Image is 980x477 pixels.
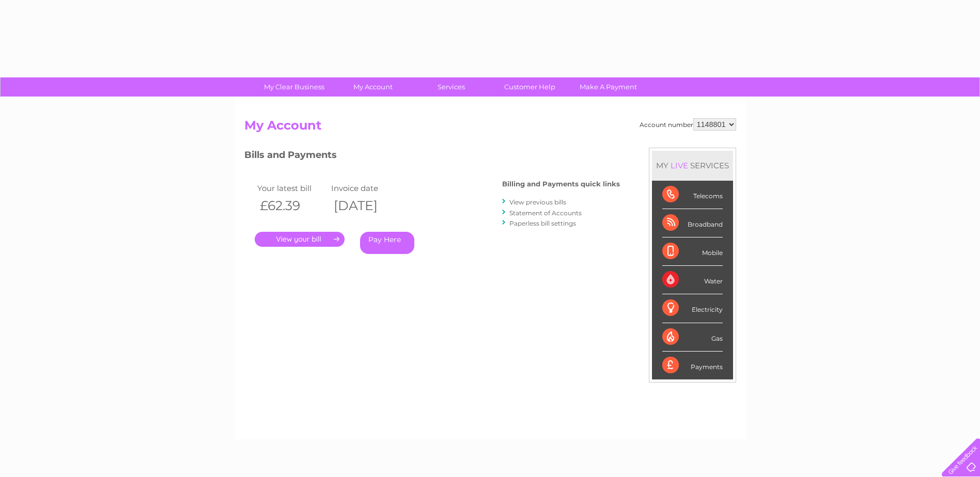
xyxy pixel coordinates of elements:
[487,77,572,97] a: Customer Help
[652,151,733,180] div: MY SERVICES
[509,219,576,227] a: Paperless bill settings
[329,181,403,195] td: Invoice date
[662,266,723,294] div: Water
[255,195,329,216] th: £62.39
[502,180,620,188] h4: Billing and Payments quick links
[668,161,690,170] div: LIVE
[329,195,403,216] th: [DATE]
[662,294,723,323] div: Electricity
[640,118,736,131] div: Account number
[566,77,651,97] a: Make A Payment
[662,323,723,352] div: Gas
[409,77,494,97] a: Services
[662,181,723,209] div: Telecoms
[509,198,566,206] a: View previous bills
[662,209,723,237] div: Broadband
[662,237,723,266] div: Mobile
[330,77,415,97] a: My Account
[244,118,736,138] h2: My Account
[255,181,329,195] td: Your latest bill
[360,232,414,254] a: Pay Here
[255,232,345,247] a: .
[252,77,337,97] a: My Clear Business
[509,209,582,217] a: Statement of Accounts
[662,352,723,379] div: Payments
[244,148,620,166] h3: Bills and Payments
